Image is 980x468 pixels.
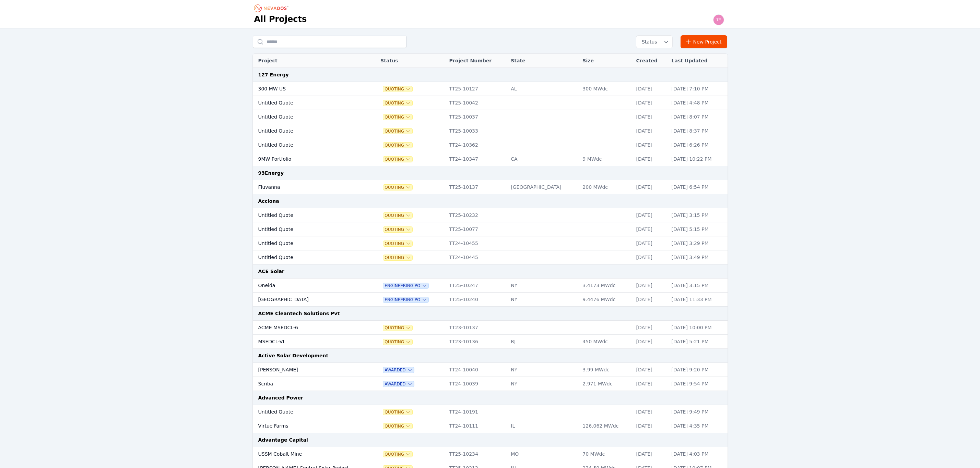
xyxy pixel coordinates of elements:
td: Advantage Capital [253,433,728,447]
td: [DATE] [633,222,668,236]
button: Quoting [383,452,412,457]
tr: ScribaAwardedTT24-10039NY2.971 MWdc[DATE][DATE] 9:54 PM [253,377,728,391]
tr: ACME MSEDCL-6QuotingTT23-10137[DATE][DATE] 10:00 PM [253,321,728,335]
tr: Untitled QuoteQuotingTT25-10037[DATE][DATE] 8:07 PM [253,110,728,124]
button: Awarded [383,381,414,387]
td: TT24-10111 [446,419,508,433]
td: [DATE] 3:49 PM [668,250,728,264]
td: 93Energy [253,166,728,180]
td: TT25-10247 [446,279,508,293]
button: Awarded [383,367,414,373]
td: [DATE] 8:37 PM [668,124,728,138]
td: 9 MWdc [579,152,633,166]
td: 450 MWdc [579,335,633,349]
tr: Untitled QuoteQuotingTT25-10033[DATE][DATE] 8:37 PM [253,124,728,138]
td: Untitled Quote [253,250,360,264]
tr: OneidaEngineering POTT25-10247NY3.4173 MWdc[DATE][DATE] 3:15 PM [253,279,728,293]
td: [DATE] [633,208,668,222]
td: [DATE] [633,138,668,152]
td: TT25-10232 [446,208,508,222]
td: [DATE] [633,363,668,377]
td: Scriba [253,377,360,391]
th: State [507,54,579,68]
td: [DATE] 8:07 PM [668,110,728,124]
span: Quoting [383,128,412,134]
td: [GEOGRAPHIC_DATA] [253,293,360,307]
button: Quoting [383,213,412,218]
td: [DATE] 3:15 PM [668,279,728,293]
span: Quoting [383,339,412,345]
tr: 300 MW USQuotingTT25-10127AL300 MWdc[DATE][DATE] 7:10 PM [253,82,728,96]
nav: Breadcrumb [254,3,291,14]
td: Active Solar Development [253,349,728,363]
th: Project [253,54,360,68]
td: 3.4173 MWdc [579,279,633,293]
td: Untitled Quote [253,110,360,124]
td: [DATE] [633,236,668,250]
th: Project Number [446,54,508,68]
td: TT25-10033 [446,124,508,138]
td: Untitled Quote [253,405,360,419]
td: Oneida [253,279,360,293]
td: [DATE] 11:33 PM [668,293,728,307]
td: [DATE] [633,152,668,166]
button: Quoting [383,157,412,162]
td: 9.4476 MWdc [579,293,633,307]
tr: [PERSON_NAME]AwardedTT24-10040NY3.99 MWdc[DATE][DATE] 9:20 PM [253,363,728,377]
td: TT25-10127 [446,82,508,96]
td: NY [507,279,579,293]
td: Fluvanna [253,180,360,194]
td: TT25-10137 [446,180,508,194]
span: Quoting [383,423,412,429]
td: Untitled Quote [253,124,360,138]
td: [DATE] [633,321,668,335]
td: IL [507,419,579,433]
span: Quoting [383,114,412,120]
tr: USSM Cobalt MineQuotingTT25-10234MO70 MWdc[DATE][DATE] 4:03 PM [253,447,728,461]
tr: Virtue FarmsQuotingTT24-10111IL126.062 MWdc[DATE][DATE] 4:35 PM [253,419,728,433]
td: TT24-10040 [446,363,508,377]
td: TT24-10445 [446,250,508,264]
td: [GEOGRAPHIC_DATA] [507,180,579,194]
td: [DATE] [633,293,668,307]
td: [DATE] [633,124,668,138]
td: TT25-10240 [446,293,508,307]
button: Quoting [383,241,412,246]
td: TT25-10234 [446,447,508,461]
th: Size [579,54,633,68]
td: TT24-10455 [446,236,508,250]
td: 300 MWdc [579,82,633,96]
td: TT24-10362 [446,138,508,152]
button: Quoting [383,86,412,92]
td: Untitled Quote [253,138,360,152]
td: [DATE] [633,377,668,391]
td: 70 MWdc [579,447,633,461]
td: [DATE] [633,447,668,461]
td: [DATE] 10:00 PM [668,321,728,335]
tr: MSEDCL-VIQuotingTT23-10136RJ450 MWdc[DATE][DATE] 5:21 PM [253,335,728,349]
button: Quoting [383,185,412,190]
td: [DATE] 9:20 PM [668,363,728,377]
td: [DATE] [633,405,668,419]
span: Status [639,38,657,45]
td: [DATE] 5:15 PM [668,222,728,236]
td: ACE Solar [253,264,728,279]
tr: 9MW PortfolioQuotingTT24-10347CA9 MWdc[DATE][DATE] 10:22 PM [253,152,728,166]
tr: Untitled QuoteQuotingTT25-10077[DATE][DATE] 5:15 PM [253,222,728,236]
td: NY [507,377,579,391]
td: Advanced Power [253,391,728,405]
td: 2.971 MWdc [579,377,633,391]
td: [DATE] [633,250,668,264]
td: TT23-10137 [446,321,508,335]
button: Engineering PO [383,283,428,288]
span: Quoting [383,100,412,106]
tr: Untitled QuoteQuotingTT24-10445[DATE][DATE] 3:49 PM [253,250,728,264]
td: [DATE] 10:22 PM [668,152,728,166]
span: Engineering PO [383,297,428,303]
button: Quoting [383,325,412,331]
td: NY [507,363,579,377]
